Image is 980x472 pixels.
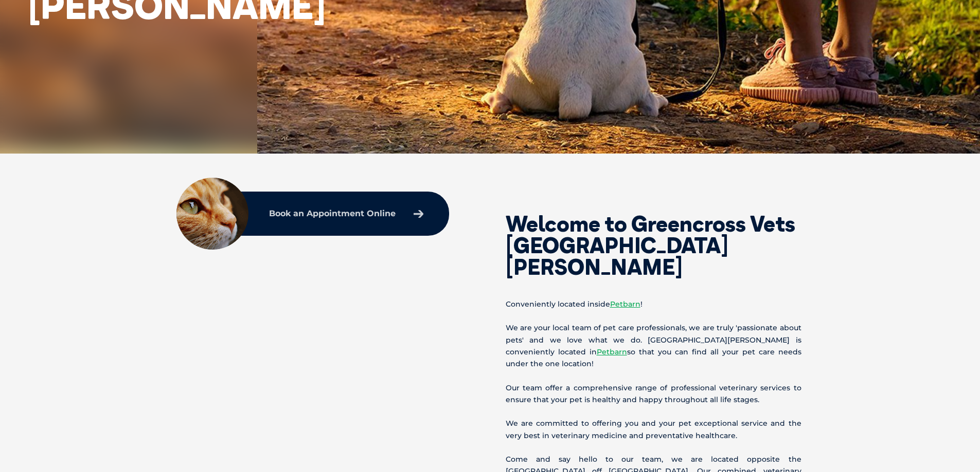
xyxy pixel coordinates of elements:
[506,213,801,278] h2: Welcome to Greencross Vets [GEOGRAPHIC_DATA][PERSON_NAME]
[506,298,801,310] p: Conveniently located inside !
[264,204,429,223] a: Book an Appointment Online
[506,322,801,370] p: We are your local team of pet care professionals, we are truly 'passionate about pets' and we lov...
[506,382,801,406] p: Our team offer a comprehensive range of professional veterinary services to ensure that your pet ...
[610,299,640,309] a: Petbarn
[597,347,627,356] a: Petbarn
[269,210,396,218] p: Book an Appointment Online
[960,47,970,57] button: Search
[506,418,801,441] p: We are committed to offering you and your pet exceptional service and the very best in veterinary...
